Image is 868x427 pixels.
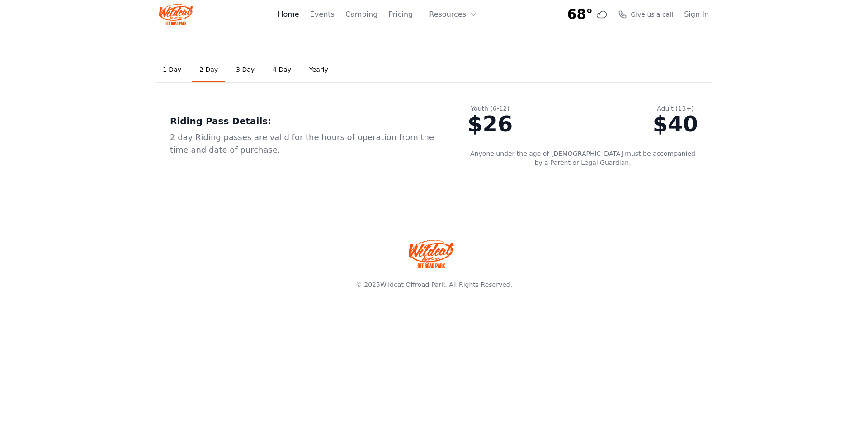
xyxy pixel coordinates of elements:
[653,104,698,113] div: Adult (13+)
[424,5,482,23] button: Resources
[388,9,413,20] a: Pricing
[467,113,513,135] div: $26
[467,149,698,167] p: Anyone under the age of [DEMOGRAPHIC_DATA] must be accompanied by a Parent or Legal Guardian.
[229,58,262,82] a: 3 Day
[631,10,673,19] span: Give us a call
[567,6,593,23] span: 68°
[684,9,709,20] a: Sign In
[278,9,299,20] a: Home
[192,58,225,82] a: 2 Day
[618,10,673,19] a: Give us a call
[156,58,189,82] a: 1 Day
[409,239,454,268] img: Wildcat Offroad park
[170,131,439,156] div: 2 day Riding passes are valid for the hours of operation from the time and date of purchase.
[653,113,698,135] div: $40
[380,281,445,288] a: Wildcat Offroad Park
[265,58,298,82] a: 4 Day
[345,9,377,20] a: Camping
[467,104,513,113] div: Youth (6-12)
[170,115,439,127] div: Riding Pass Details:
[310,9,335,20] a: Events
[159,4,193,25] img: Wildcat Logo
[302,58,335,82] a: Yearly
[356,281,512,288] span: © 2025 . All Rights Reserved.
